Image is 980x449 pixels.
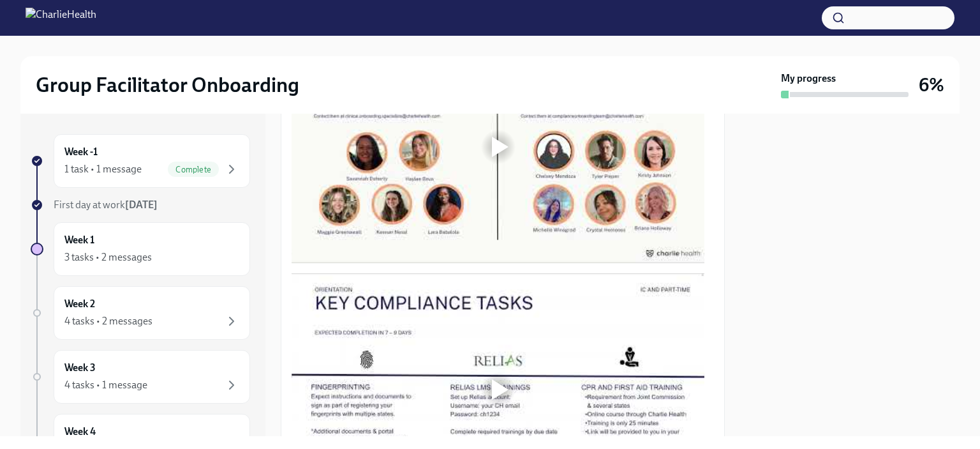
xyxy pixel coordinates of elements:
[31,198,250,212] a: First day at work[DATE]
[125,199,158,211] strong: [DATE]
[64,314,152,328] div: 4 tasks • 2 messages
[36,72,299,98] h2: Group Facilitator Onboarding
[64,297,95,311] h6: Week 2
[168,165,219,174] span: Complete
[64,250,152,264] div: 3 tasks • 2 messages
[64,425,96,439] h6: Week 4
[64,145,98,159] h6: Week -1
[919,73,944,96] h3: 6%
[781,72,836,86] strong: My progress
[31,350,250,404] a: Week 34 tasks • 1 message
[31,286,250,340] a: Week 24 tasks • 2 messages
[64,361,96,375] h6: Week 3
[64,162,142,176] div: 1 task • 1 message
[26,8,96,28] img: CharlieHealth
[64,233,94,247] h6: Week 1
[31,134,250,188] a: Week -11 task • 1 messageComplete
[64,378,147,392] div: 4 tasks • 1 message
[54,199,158,211] span: First day at work
[31,222,250,276] a: Week 13 tasks • 2 messages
